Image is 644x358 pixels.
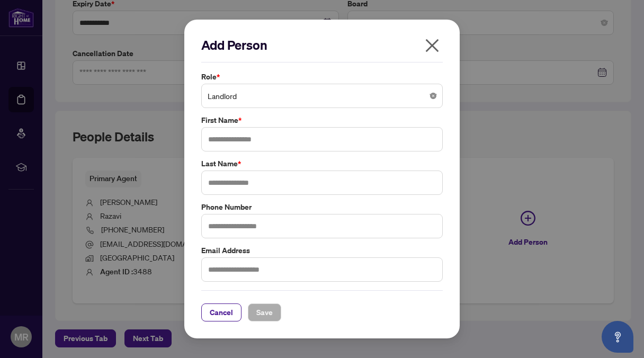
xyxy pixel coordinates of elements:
label: Last Name [201,158,443,169]
button: Open asap [602,321,633,353]
label: Phone Number [201,201,443,213]
span: close [424,37,441,54]
span: Landlord [208,86,436,106]
label: First Name [201,114,443,126]
label: Role [201,71,443,83]
span: Cancel [210,304,233,321]
label: Email Address [201,245,443,256]
button: Cancel [201,303,241,321]
h2: Add Person [201,37,443,53]
button: Save [248,303,281,321]
span: close-circle [430,93,436,99]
